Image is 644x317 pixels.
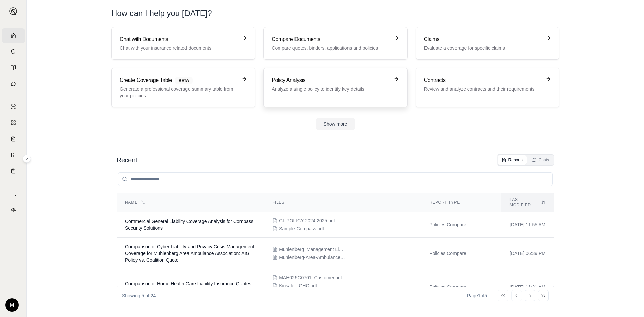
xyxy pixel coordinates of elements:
a: Custom Report [2,148,25,162]
a: Single Policy [2,99,25,114]
div: Reports [502,157,523,163]
span: Kinsale - GHC.pdf [279,282,317,289]
div: M [5,298,19,312]
a: Create Coverage TableBETAGenerate a professional coverage summary table from your policies. [111,68,255,107]
span: BETA [175,77,193,84]
button: Expand sidebar [7,5,20,18]
h3: Claims [424,35,542,43]
p: Review and analyze contracts and their requirements [424,86,542,92]
a: Policy AnalysisAnalyze a single policy to identify key details [263,68,407,107]
div: Name [125,200,256,205]
h3: Chat with Documents [120,35,237,43]
img: Expand sidebar [9,7,17,15]
a: Documents Vault [2,44,25,59]
button: Reports [498,155,527,165]
span: Comparison of Cyber Liability and Privacy Crisis Management Coverage for Muhlenberg Area Ambulanc... [125,244,254,263]
td: [DATE] 06:39 PM [501,238,554,269]
p: Analyze a single policy to identify key details [272,86,389,92]
a: Policy Comparisons [2,115,25,130]
div: Page 1 of 5 [467,292,487,299]
p: Compare quotes, binders, applications and policies [272,45,389,51]
span: Muhlenberg_Management Liability.pdf [279,246,346,253]
p: Generate a professional coverage summary table from your policies. [120,86,237,99]
h3: Contracts [424,76,542,84]
a: ContractsReview and analyze contracts and their requirements [416,68,559,107]
h3: Policy Analysis [272,76,389,84]
p: Evaluate a coverage for specific claims [424,45,542,51]
td: Policies Compare [421,238,501,269]
td: Policies Compare [421,269,501,306]
div: Chats [532,157,549,163]
a: Compare DocumentsCompare quotes, binders, applications and policies [263,27,407,60]
a: Chat [2,76,25,91]
th: Report Type [421,193,501,212]
h2: Recent [117,155,137,165]
button: Show more [316,118,356,130]
button: Expand sidebar [23,155,31,163]
span: Comparison of Home Health Care Liability Insurance Quotes for Gentle Heart Care, LLC [125,281,251,293]
h1: How can I help you [DATE]? [111,8,212,19]
span: Commercial General Liability Coverage Analysis for Compass Security Solutions [125,219,253,231]
span: MAH025G0701_Customer.pdf [279,274,342,281]
a: Chat with DocumentsChat with your insurance related documents [111,27,255,60]
a: Home [2,28,25,43]
a: Legal Search Engine [2,203,25,217]
span: GL POLICY 2024 2025.pdf [279,217,335,224]
div: Last modified [509,197,546,208]
td: [DATE] 11:21 AM [501,269,554,306]
p: Showing 5 of 24 [122,292,156,299]
a: Prompt Library [2,60,25,75]
button: Chats [528,155,553,165]
a: Claim Coverage [2,131,25,146]
span: Muhlenberg-Area-Ambulance-Association-Coalition-Quotation-163499-1M-2_5K.pdf [279,254,346,261]
a: ClaimsEvaluate a coverage for specific claims [416,27,559,60]
h3: Create Coverage Table [120,76,237,84]
td: [DATE] 11:55 AM [501,212,554,238]
p: Chat with your insurance related documents [120,45,237,51]
span: Sample Compass.pdf [279,225,324,232]
a: Contract Analysis [2,187,25,201]
h3: Compare Documents [272,35,389,43]
a: Coverage Table [2,164,25,178]
td: Policies Compare [421,212,501,238]
th: Files [264,193,421,212]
